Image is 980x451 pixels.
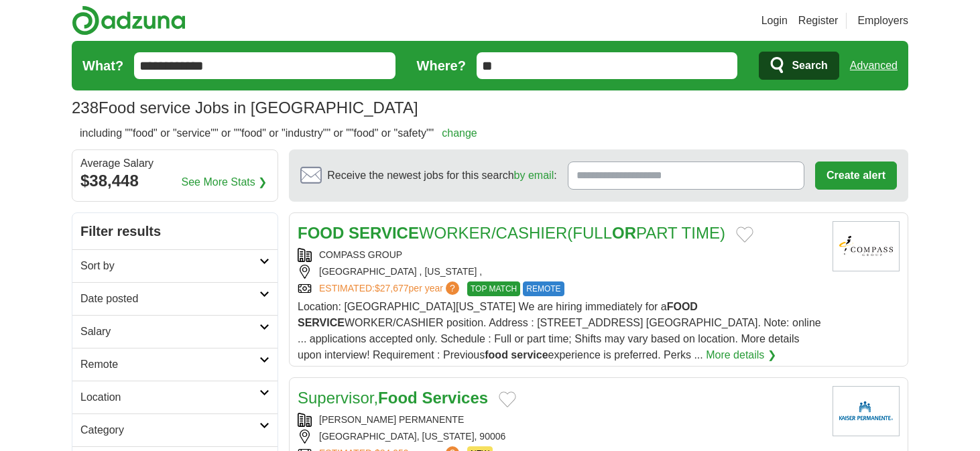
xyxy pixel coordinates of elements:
img: Compass Group logo [833,221,900,271]
h2: Salary [80,324,259,340]
strong: food [485,349,508,361]
strong: FOOD [667,301,698,312]
span: Search [792,52,827,79]
span: TOP MATCH [467,281,520,296]
strong: SERVICE [298,317,345,328]
button: Add to favorite jobs [499,391,516,407]
a: FOOD SERVICEWORKER/CASHIER(FULLORPART TIME) [298,224,725,242]
h2: Category [80,422,259,438]
h2: Date posted [80,291,259,307]
img: Adzuna logo [72,5,186,36]
div: $38,448 [80,169,269,193]
a: [PERSON_NAME] PERMANENTE [319,414,464,425]
strong: Services [422,389,488,407]
h2: Location [80,389,259,405]
span: ? [446,281,459,295]
label: Where? [417,56,466,76]
a: See More Stats ❯ [182,174,267,190]
div: [GEOGRAPHIC_DATA] , [US_STATE] , [298,265,822,279]
a: Advanced [850,52,898,79]
h1: Food service Jobs in [GEOGRAPHIC_DATA] [72,99,418,117]
a: Sort by [72,249,278,282]
h2: Remote [80,357,259,373]
a: by email [514,170,554,181]
a: Supervisor,Food Services [298,389,488,407]
h2: including ""food" or "service"" or ""food" or "industry"" or ""food" or "safety"" [80,125,477,141]
h2: Sort by [80,258,259,274]
a: ESTIMATED:$27,677per year? [319,281,462,296]
strong: service [511,349,548,361]
a: COMPASS GROUP [319,249,402,260]
a: Register [798,13,839,29]
a: change [442,127,477,139]
img: Kaiser Permanente logo [833,386,900,436]
strong: FOOD [298,224,344,242]
a: Login [761,13,788,29]
button: Search [759,52,839,80]
h2: Filter results [72,213,278,249]
a: Employers [857,13,908,29]
span: 238 [72,96,99,120]
strong: OR [612,224,636,242]
a: Location [72,381,278,413]
strong: SERVICE [349,224,419,242]
label: What? [82,56,123,76]
a: Date posted [72,282,278,315]
span: Location: [GEOGRAPHIC_DATA][US_STATE] We are hiring immediately for a WORKER/CASHIER position. Ad... [298,301,821,361]
span: Receive the newest jobs for this search : [327,168,556,184]
span: REMOTE [523,281,564,296]
button: Create alert [815,162,897,190]
button: Add to favorite jobs [736,227,753,243]
span: $27,677 [375,283,409,294]
div: [GEOGRAPHIC_DATA], [US_STATE], 90006 [298,430,822,444]
a: More details ❯ [706,347,776,363]
a: Salary [72,315,278,348]
strong: Food [378,389,418,407]
a: Category [72,413,278,446]
div: Average Salary [80,158,269,169]
a: Remote [72,348,278,381]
